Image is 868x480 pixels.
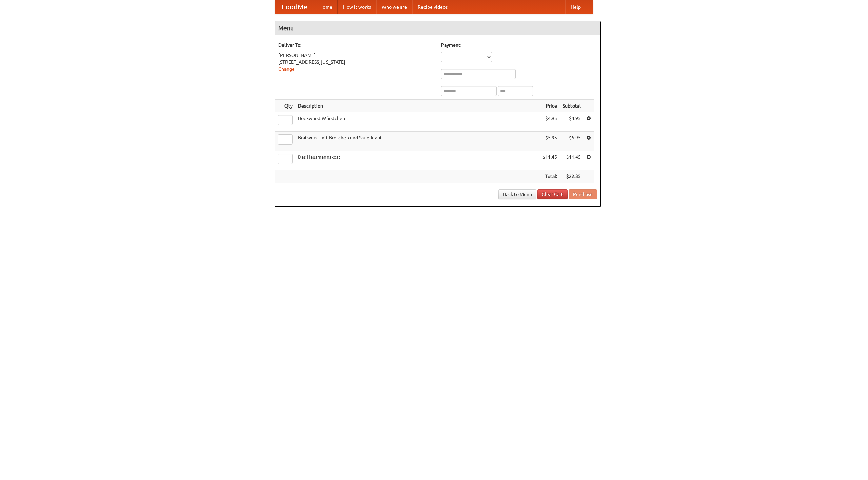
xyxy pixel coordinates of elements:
[441,42,597,49] h5: Payment:
[498,189,536,199] a: Back to Menu
[295,100,540,112] th: Description
[560,112,584,132] td: $4.95
[540,132,560,151] td: $5.95
[569,189,597,199] button: Purchase
[278,66,295,72] a: Change
[540,100,560,112] th: Price
[560,132,584,151] td: $5.95
[278,52,434,59] div: [PERSON_NAME]
[565,0,586,14] a: Help
[275,21,600,35] h4: Menu
[540,170,560,183] th: Total:
[314,0,338,14] a: Home
[275,100,295,112] th: Qty
[295,151,540,170] td: Das Hausmannskost
[412,0,453,14] a: Recipe videos
[537,189,568,199] a: Clear Cart
[278,59,434,65] div: [STREET_ADDRESS][US_STATE]
[278,42,434,49] h5: Deliver To:
[540,151,560,170] td: $11.45
[376,0,412,14] a: Who we are
[540,112,560,132] td: $4.95
[275,0,314,14] a: FoodMe
[295,132,540,151] td: Bratwurst mit Brötchen und Sauerkraut
[338,0,376,14] a: How it works
[295,112,540,132] td: Bockwurst Würstchen
[560,151,584,170] td: $11.45
[560,170,584,183] th: $22.35
[560,100,584,112] th: Subtotal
